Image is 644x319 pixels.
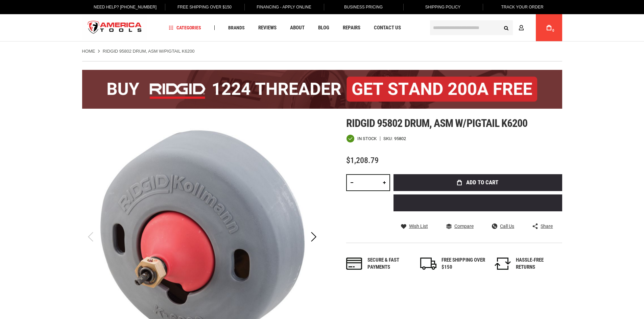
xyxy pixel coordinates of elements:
span: Wish List [409,224,428,229]
span: Ridgid 95802 drum, asm w/pigtail k6200 [346,117,528,130]
span: Brands [228,25,245,30]
a: Contact Us [371,23,404,32]
span: 0 [552,29,554,32]
img: payments [346,258,362,270]
a: Reviews [255,23,280,32]
span: Contact Us [374,25,401,30]
div: Secure & fast payments [367,257,411,271]
span: Compare [454,224,474,229]
button: Search [500,21,513,34]
span: Reviews [258,25,277,30]
div: FREE SHIPPING OVER $150 [442,257,485,271]
strong: SKU [383,136,394,141]
span: Blog [318,25,329,30]
strong: RIDGID 95802 DRUM, ASM W/PIGTAIL K6200 [103,49,195,54]
img: America Tools [82,15,148,41]
a: Call Us [492,223,514,229]
a: Categories [166,23,204,32]
img: shipping [420,258,436,270]
span: Repairs [343,25,360,30]
div: Availability [346,134,377,143]
span: Categories [169,25,201,30]
span: Call Us [500,224,514,229]
span: In stock [357,136,377,141]
span: $1,208.79 [346,156,379,165]
span: Add to Cart [466,180,498,185]
span: Shipping Policy [425,5,461,9]
a: 0 [543,14,555,41]
a: Blog [315,23,332,32]
a: Home [82,48,95,54]
div: 95802 [394,136,406,141]
a: Compare [446,223,474,229]
img: BOGO: Buy the RIDGID® 1224 Threader (26092), get the 92467 200A Stand FREE! [82,70,562,109]
a: About [287,23,308,32]
a: Repairs [340,23,363,32]
a: store logo [82,15,148,41]
span: About [290,25,305,30]
a: Wish List [401,223,428,229]
img: returns [495,258,511,270]
button: Add to Cart [393,174,562,191]
div: HASSLE-FREE RETURNS [516,257,560,271]
a: Brands [225,23,248,32]
span: Share [541,224,553,229]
